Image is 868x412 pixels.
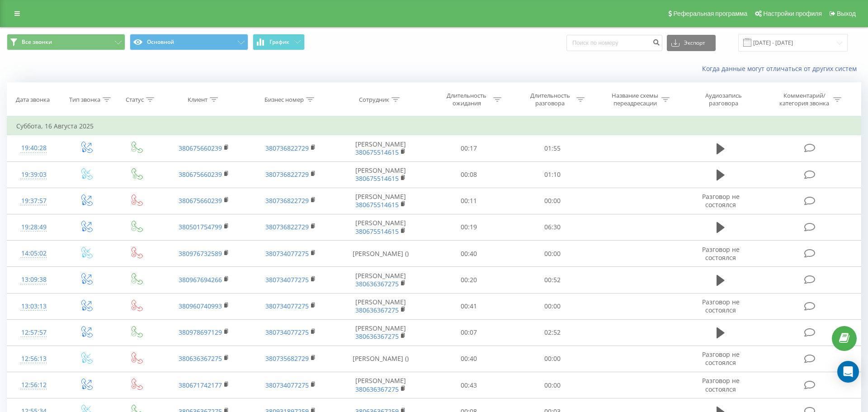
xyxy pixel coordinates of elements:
[16,324,52,341] div: 12:57:57
[265,275,309,284] a: 380734077275
[510,293,594,319] td: 00:00
[334,293,427,319] td: [PERSON_NAME]
[763,10,822,17] span: Настройки профиля
[694,92,753,107] div: Аудиозапись разговора
[179,144,222,152] a: 380675660239
[264,96,304,104] div: Бизнес номер
[334,372,427,398] td: [PERSON_NAME]
[334,161,427,188] td: [PERSON_NAME]
[355,306,399,314] a: 380636367275
[179,249,222,258] a: 380976732589
[427,372,510,398] td: 00:43
[427,319,510,346] td: 00:07
[265,223,309,231] a: 380736822729
[427,241,510,267] td: 00:40
[427,161,510,188] td: 00:08
[265,170,309,179] a: 380736822729
[427,188,510,214] td: 00:11
[566,35,662,51] input: Поиск по номеру
[427,293,510,319] td: 00:41
[702,350,740,367] span: Разговор не состоялся
[334,346,427,372] td: [PERSON_NAME] ()
[510,319,594,346] td: 02:52
[359,96,389,104] div: Сотрудник
[510,161,594,188] td: 01:10
[510,267,594,293] td: 00:52
[510,214,594,240] td: 06:30
[443,92,491,107] div: Длительность ожидания
[427,267,510,293] td: 00:20
[837,10,856,17] span: Выход
[253,34,305,50] button: График
[16,245,52,262] div: 14:05:02
[16,139,52,157] div: 19:40:28
[16,376,52,394] div: 12:56:12
[355,200,399,209] a: 380675514615
[427,346,510,372] td: 00:40
[265,354,309,363] a: 380735682729
[837,361,859,383] div: Open Intercom Messenger
[510,346,594,372] td: 00:00
[427,135,510,161] td: 00:17
[179,275,222,284] a: 380967694266
[269,39,289,45] span: График
[130,34,248,50] button: Основной
[778,92,831,107] div: Комментарий/категория звонка
[265,302,309,310] a: 380734077275
[7,34,125,50] button: Все звонки
[16,298,52,315] div: 13:03:13
[265,381,309,389] a: 380734077275
[179,170,222,179] a: 380675660239
[16,192,52,210] div: 19:37:57
[16,166,52,184] div: 19:39:03
[188,96,208,104] div: Клиент
[355,279,399,288] a: 380636367275
[69,96,100,104] div: Тип звонка
[611,92,659,107] div: Название схемы переадресации
[334,241,427,267] td: [PERSON_NAME] ()
[702,192,740,209] span: Разговор не состоялся
[179,354,222,363] a: 380636367275
[510,241,594,267] td: 00:00
[702,64,861,73] a: Когда данные могут отличаться от других систем
[265,328,309,336] a: 380734077275
[16,96,50,104] div: Дата звонка
[355,174,399,183] a: 380675514615
[7,117,861,135] td: Суббота, 16 Августа 2025
[334,188,427,214] td: [PERSON_NAME]
[334,267,427,293] td: [PERSON_NAME]
[355,227,399,236] a: 380675514615
[702,376,740,393] span: Разговор не состоялся
[526,92,574,107] div: Длительность разговора
[673,10,747,17] span: Реферальная программа
[22,38,52,46] span: Все звонки
[510,135,594,161] td: 01:55
[265,196,309,205] a: 380736822729
[16,218,52,236] div: 19:28:49
[427,214,510,240] td: 00:19
[702,298,740,314] span: Разговор не состоялся
[179,196,222,205] a: 380675660239
[334,135,427,161] td: [PERSON_NAME]
[355,385,399,393] a: 380636367275
[510,372,594,398] td: 00:00
[334,214,427,240] td: [PERSON_NAME]
[702,245,740,262] span: Разговор не состоялся
[355,332,399,341] a: 380636367275
[179,328,222,336] a: 380978697129
[334,319,427,346] td: [PERSON_NAME]
[355,148,399,156] a: 380675514615
[126,96,144,104] div: Статус
[265,249,309,258] a: 380734077275
[510,188,594,214] td: 00:00
[179,381,222,389] a: 380671742177
[16,350,52,368] div: 12:56:13
[16,271,52,289] div: 13:09:38
[667,35,716,51] button: Экспорт
[265,144,309,152] a: 380736822729
[179,302,222,310] a: 380960740993
[179,223,222,231] a: 380501754799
